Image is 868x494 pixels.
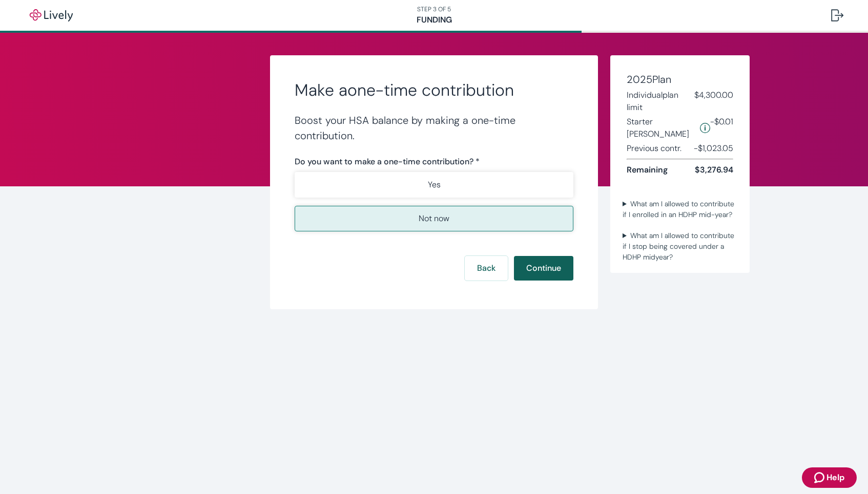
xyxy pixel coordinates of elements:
span: Individual plan limit [627,89,694,114]
button: Not now [295,206,573,231]
span: $3,276.94 [695,164,733,176]
span: $4,300.00 [694,89,733,114]
svg: Starter penny details [700,123,710,133]
p: Yes [428,179,441,191]
svg: Zendesk support icon [814,471,826,484]
button: Continue [514,256,573,281]
p: Not now [419,212,449,225]
summary: What am I allowed to contribute if I enrolled in an HDHP mid-year? [618,197,741,222]
summary: What am I allowed to contribute if I stop being covered under a HDHP midyear? [618,228,741,265]
button: Back [465,256,508,281]
button: Lively will contribute $0.01 to establish your account [700,116,710,140]
span: -$0.01 [710,116,733,140]
img: Lively [23,9,80,22]
h4: Boost your HSA balance by making a one-time contribution. [295,113,573,143]
span: Previous contr. [627,142,681,155]
span: Help [826,471,844,484]
span: Remaining [627,164,668,176]
label: Do you want to make a one-time contribution? * [295,156,480,168]
button: Zendesk support iconHelp [802,467,857,488]
button: Yes [295,172,573,198]
span: Starter [PERSON_NAME] [627,116,696,140]
h2: Make a one-time contribution [295,80,573,100]
h4: 2025 Plan [627,72,733,87]
span: - $1,023.05 [694,142,733,155]
button: Log out [823,3,852,28]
